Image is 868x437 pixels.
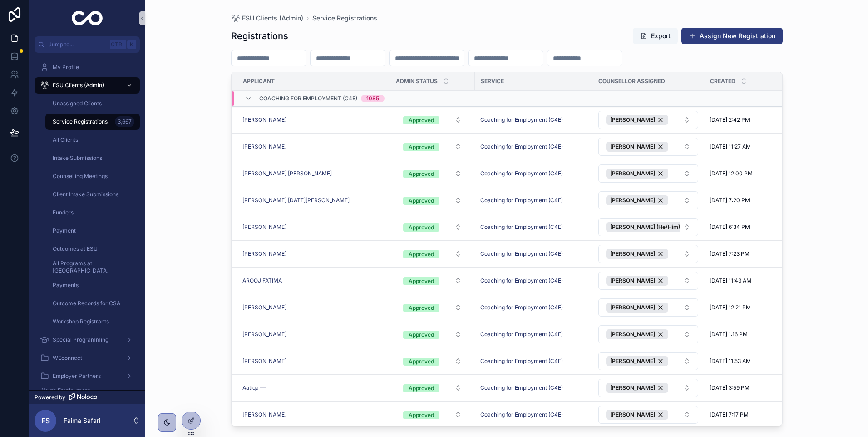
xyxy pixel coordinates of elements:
[710,116,784,124] a: [DATE] 2:42 PM
[598,138,698,156] button: Select Button
[242,411,385,418] a: [PERSON_NAME]
[710,304,784,311] a: [DATE] 12:21 PM
[610,411,655,418] span: [PERSON_NAME]
[395,406,469,423] a: Select Button
[480,170,587,177] a: Coaching for Employment (C4E)
[242,223,286,231] a: [PERSON_NAME]
[598,325,698,343] button: Select Button
[606,195,668,205] button: Unselect 61
[710,250,784,258] a: [DATE] 7:23 PM
[480,116,563,124] a: Coaching for Employment (C4E)
[598,378,699,397] a: Select Button
[710,170,753,177] span: [DATE] 12:00 PM
[598,379,698,397] button: Select Button
[396,273,469,289] button: Select Button
[598,111,698,129] button: Select Button
[396,246,469,262] button: Select Button
[598,325,699,344] a: Select Button
[72,11,103,25] img: App logo
[598,218,698,236] button: Select Button
[710,411,784,418] a: [DATE] 7:17 PM
[45,313,140,330] a: Workshop Registrants
[409,277,434,285] div: Approved
[409,170,434,178] div: Approved
[610,384,655,392] span: [PERSON_NAME]
[242,197,385,204] a: [PERSON_NAME] [DATE][PERSON_NAME]
[53,336,108,343] span: Special Programming
[481,78,504,85] span: Service
[409,411,434,419] div: Approved
[480,331,587,338] a: Coaching for Employment (C4E)
[45,259,140,275] a: All Programs at [GEOGRAPHIC_DATA]
[409,197,434,205] div: Approved
[49,41,106,48] span: Jump to...
[598,110,699,129] a: Select Button
[710,223,750,231] span: [DATE] 6:34 PM
[35,36,140,53] button: Jump to...CtrlK
[710,277,784,284] a: [DATE] 11:43 AM
[242,358,286,365] a: [PERSON_NAME]
[53,154,102,162] span: Intake Submissions
[29,390,145,404] a: Powered by
[242,411,286,418] a: [PERSON_NAME]
[598,352,699,371] a: Select Button
[710,358,751,365] span: [DATE] 11:53 AM
[242,197,350,204] span: [PERSON_NAME] [DATE][PERSON_NAME]
[242,116,385,124] a: [PERSON_NAME]
[395,379,469,397] a: Select Button
[606,276,668,286] button: Unselect 9
[45,241,140,257] a: Outcomes at ESU
[480,277,587,284] a: Coaching for Employment (C4E)
[396,299,469,316] button: Select Button
[409,116,434,124] div: Approved
[396,165,469,182] button: Select Button
[53,100,102,107] span: Unassigned Clients
[242,14,303,23] span: ESU Clients (Admin)
[610,197,655,204] span: [PERSON_NAME]
[598,244,699,263] a: Select Button
[45,295,140,312] a: Outcome Records for CSA
[45,186,140,203] a: Client Intake Submissions
[53,354,82,362] span: WEconnect
[53,282,79,289] span: Payments
[480,277,563,284] span: Coaching for Employment (C4E)
[35,386,140,402] a: Youth Employment Connections
[45,168,140,184] a: Counselling Meetings
[242,331,286,338] span: [PERSON_NAME]
[395,111,469,129] a: Select Button
[242,143,286,150] span: [PERSON_NAME]
[710,170,784,177] a: [DATE] 12:00 PM
[409,143,434,151] div: Approved
[396,407,469,423] button: Select Button
[610,170,655,177] span: [PERSON_NAME]
[409,250,434,258] div: Approved
[242,116,286,124] a: [PERSON_NAME]
[396,139,469,155] button: Select Button
[35,332,140,348] a: Special Programming
[606,169,668,179] button: Unselect 8
[396,219,469,235] button: Select Button
[53,300,120,307] span: Outcome Records for CSA
[480,358,563,365] a: Coaching for Employment (C4E)
[480,116,587,124] a: Coaching for Employment (C4E)
[710,223,784,231] a: [DATE] 6:34 PM
[395,138,469,155] a: Select Button
[45,150,140,166] a: Intake Submissions
[480,304,563,311] a: Coaching for Employment (C4E)
[710,411,749,418] span: [DATE] 7:17 PM
[242,250,286,258] a: [PERSON_NAME]
[409,331,434,339] div: Approved
[242,170,332,177] span: [PERSON_NAME] [PERSON_NAME]
[395,353,469,370] a: Select Button
[35,394,65,401] span: Powered by
[480,411,563,418] span: Coaching for Employment (C4E)
[610,116,655,124] span: [PERSON_NAME]
[480,384,563,392] span: Coaching for Employment (C4E)
[45,223,140,239] a: Payment
[598,191,699,210] a: Select Button
[610,277,655,284] span: [PERSON_NAME]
